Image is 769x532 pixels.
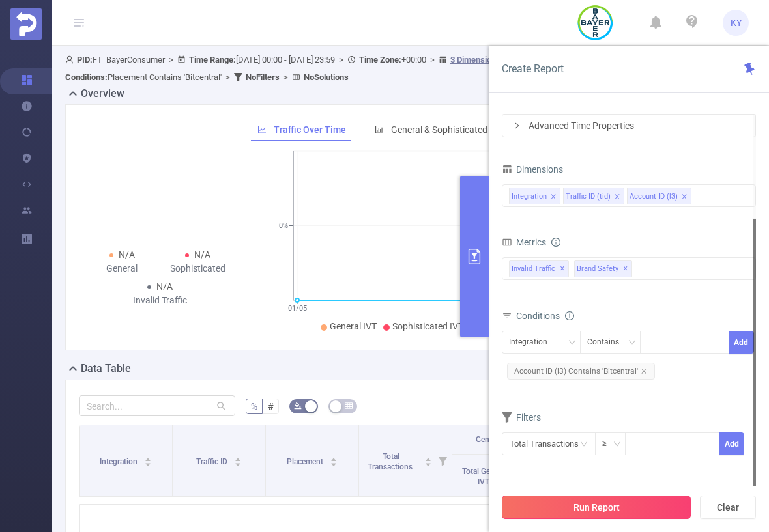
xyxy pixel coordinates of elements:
i: icon: close [681,193,688,201]
i: icon: down [628,339,636,348]
i: icon: user [65,55,77,64]
span: Filters [502,412,541,423]
i: icon: caret-up [330,456,337,460]
h2: Overview [81,86,124,102]
img: Protected Media [10,8,42,40]
li: Traffic ID (tid) [563,188,624,204]
i: icon: line-chart [257,125,267,134]
span: General IVT [476,435,515,444]
i: icon: down [568,339,576,348]
input: Search... [79,395,235,416]
tspan: 01/05 [287,304,306,313]
div: Integration [509,331,557,353]
span: Conditions [516,311,574,321]
div: Sort [424,456,432,464]
span: General IVT [330,321,377,331]
div: General [84,262,160,275]
i: icon: caret-up [234,456,241,460]
i: icon: right [513,122,521,130]
span: Placement Contains 'Bitcentral' [65,72,222,82]
div: ≥ [602,433,616,455]
i: icon: caret-down [330,461,337,465]
li: Account ID (l3) [627,188,691,204]
div: Account ID (l3) [630,188,678,205]
b: PID: [77,55,93,64]
i: icon: close [641,368,647,374]
button: Add [719,432,744,455]
i: icon: table [345,402,353,410]
span: > [280,72,292,82]
i: icon: info-circle [565,311,574,320]
b: No Filters [246,72,280,82]
tspan: 0% [279,222,288,231]
span: > [426,55,439,64]
i: Filter menu [433,425,452,496]
div: Sort [234,456,242,464]
div: Sophisticated [160,262,235,275]
div: Integration [512,188,547,205]
i: icon: caret-down [144,461,151,465]
span: Metrics [502,237,546,247]
div: Traffic ID (tid) [566,188,611,205]
h2: Data Table [81,361,131,376]
li: Integration [509,188,560,204]
i: icon: close [550,193,557,201]
u: 3 Dimensions Applied [450,55,530,64]
span: ✕ [560,261,565,277]
span: FT_BayerConsumer [DATE] 00:00 - [DATE] 23:59 +00:00 [65,55,654,82]
span: Invalid Traffic [509,260,569,277]
button: Clear [700,496,756,519]
span: Sophisticated IVT [392,321,463,331]
span: # [268,401,274,412]
span: N/A [156,281,173,292]
i: icon: caret-down [425,461,432,465]
div: Contains [587,331,628,353]
span: Placement [287,457,325,466]
span: N/A [119,249,135,260]
b: Time Zone: [359,55,401,64]
i: icon: caret-up [425,456,432,460]
i: icon: bar-chart [375,125,384,134]
i: icon: down [613,440,621,449]
button: Run Report [502,496,691,519]
span: % [251,401,257,412]
button: Add [729,331,754,354]
div: Sort [144,456,152,464]
span: KY [731,10,742,36]
i: icon: close [614,193,620,201]
span: Brand Safety [574,260,632,277]
i: icon: bg-colors [294,402,302,410]
span: N/A [194,249,210,260]
div: Sort [330,456,338,464]
b: Conditions : [65,72,108,82]
div: Invalid Traffic [122,294,197,307]
i: icon: caret-up [144,456,151,460]
span: > [165,55,177,64]
b: Time Range: [189,55,236,64]
span: Integration [100,457,139,466]
div: icon: rightAdvanced Time Properties [502,115,755,137]
i: icon: caret-down [234,461,241,465]
span: ✕ [623,261,628,277]
span: Traffic ID [196,457,229,466]
span: Create Report [502,63,564,75]
b: No Solutions [304,72,349,82]
span: Dimensions [502,164,563,175]
span: Total General IVT [462,467,507,486]
span: General & Sophisticated IVT by Category [391,124,554,135]
span: > [335,55,347,64]
span: > [222,72,234,82]
span: Account ID (l3) Contains 'Bitcentral' [507,363,655,380]
span: Total Transactions [368,452,414,471]
i: icon: info-circle [551,238,560,247]
span: Traffic Over Time [274,124,346,135]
